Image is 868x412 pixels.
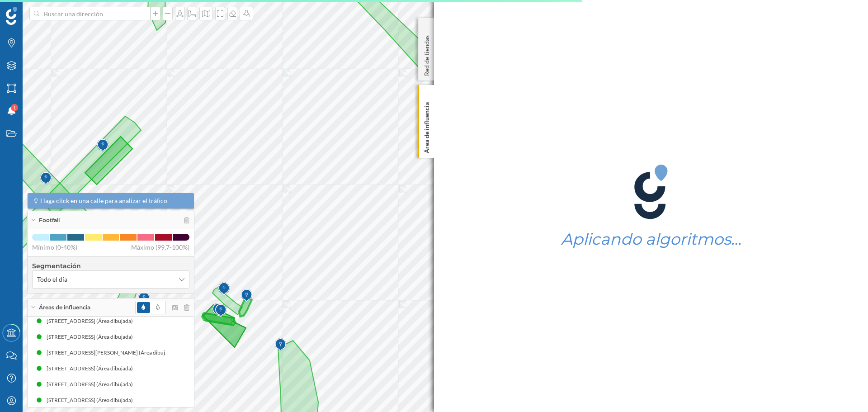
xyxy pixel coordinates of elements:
[218,280,230,298] img: Marker
[275,336,286,354] img: Marker
[37,275,67,284] span: Todo el día
[39,303,90,312] span: Áreas de influencia
[422,32,431,76] p: Red de tiendas
[47,332,137,341] div: [STREET_ADDRESS] (Área dibujada)
[40,196,167,205] span: Haga click en una calle para analizar el tráfico
[6,7,17,25] img: Geoblink Logo
[40,170,52,188] img: Marker
[47,396,137,405] div: [STREET_ADDRESS] (Área dibujada)
[39,216,60,224] span: Footfall
[97,137,108,155] img: Marker
[13,103,16,112] span: 1
[215,302,226,320] img: Marker
[47,348,180,357] div: [STREET_ADDRESS][PERSON_NAME] (Área dibujada)
[561,231,741,248] h1: Aplicando algoritmos…
[212,301,224,319] img: Marker
[18,6,50,14] span: Soporte
[32,261,189,270] h4: Segmentación
[47,364,137,373] div: [STREET_ADDRESS] (Área dibujada)
[422,99,431,153] p: Área de influencia
[241,287,252,305] img: Marker
[131,243,189,252] span: Máximo (99,7-100%)
[32,243,77,252] span: Mínimo (0-40%)
[47,317,137,326] div: [STREET_ADDRESS] (Área dibujada)
[47,380,137,389] div: [STREET_ADDRESS] (Área dibujada)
